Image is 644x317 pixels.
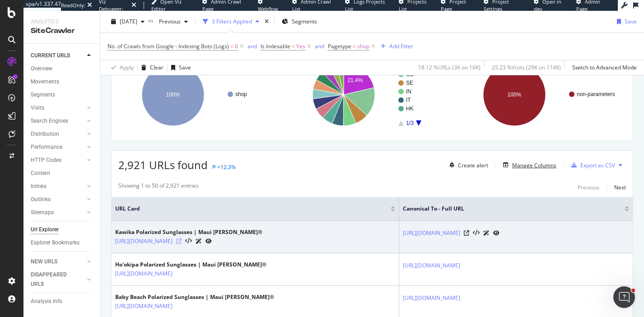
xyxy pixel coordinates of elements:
[230,42,233,50] span: =
[31,90,93,100] a: Segments
[403,261,460,270] a: [URL][DOMAIN_NAME]
[31,77,93,87] a: Movements
[115,205,388,213] span: URL Card
[31,225,93,234] a: Url Explorer
[31,270,76,289] div: DISAPPEARED URLS
[61,2,85,9] div: ReadOnly:
[406,106,414,112] text: HK
[155,18,181,25] span: Previous
[292,42,295,50] span: =
[31,195,84,204] a: Outlinks
[492,64,561,71] div: 25.23 % Visits ( 29K on 114K )
[31,103,84,113] a: Visits
[185,238,192,244] button: View HTML Source
[31,129,59,139] div: Distribution
[247,42,257,51] button: and
[120,64,134,71] div: Apply
[176,239,182,244] a: Visit Online Page
[31,64,52,74] div: Overview
[258,5,278,12] span: Webflow
[357,40,369,53] span: shop
[115,302,173,311] a: [URL][DOMAIN_NAME]
[31,182,47,191] div: Inlinks
[483,228,490,238] a: AI Url Details
[31,297,93,306] a: Analysis Info
[179,64,191,71] div: Save
[289,55,455,134] svg: A chart.
[31,225,59,234] div: Url Explorer
[31,103,44,113] div: Visits
[577,91,615,97] text: non-parameters
[31,64,93,74] a: Overview
[572,64,637,71] div: Switch to Advanced Mode
[296,40,305,53] span: Yes
[31,195,51,204] div: Outlinks
[168,60,191,75] button: Save
[403,294,460,303] a: [URL][DOMAIN_NAME]
[406,71,414,78] text: GB
[31,297,62,306] div: Analysis Info
[460,55,626,134] svg: A chart.
[347,77,363,83] text: 21.4%
[107,14,148,29] button: [DATE]
[568,158,615,172] button: Export as CSV
[614,182,626,193] button: Next
[199,14,263,29] button: 3 Filters Applied
[353,42,356,50] span: =
[261,42,290,50] span: Is Indexable
[31,77,59,87] div: Movements
[148,17,155,24] span: vs
[217,163,236,171] div: +12.3%
[464,230,469,236] a: Visit Online Page
[118,55,285,134] svg: A chart.
[31,257,57,266] div: NEW URLS
[31,142,62,152] div: Performance
[138,60,163,75] button: Clear
[166,92,180,98] text: 100%
[31,169,93,178] a: Content
[115,293,274,301] div: Baby Beach Polarized Sunglasses | Maui [PERSON_NAME]®
[614,184,626,191] div: Next
[31,142,84,152] a: Performance
[31,116,84,126] a: Search Engines
[499,160,556,170] button: Manage Columns
[418,64,481,71] div: 18.12 % URLs ( 3K on 16K )
[118,182,199,193] div: Showing 1 to 50 of 2,921 entries
[578,184,599,191] div: Previous
[493,228,499,238] a: URL Inspection
[107,60,134,75] button: Apply
[115,261,266,269] div: Ho'okipa Polarized Sunglasses | Maui [PERSON_NAME]®
[613,286,635,308] iframe: Intercom live chat
[31,26,93,36] div: SiteCrawler
[247,42,257,50] div: and
[406,97,411,103] text: IT
[31,238,79,248] div: Explorer Bookmarks
[328,42,351,50] span: Pagetype
[377,41,413,52] button: Add Filter
[569,60,637,75] button: Switch to Advanced Mode
[31,169,50,178] div: Content
[31,116,68,126] div: Search Engines
[580,161,615,169] div: Export as CSV
[31,270,84,289] a: DISAPPEARED URLS
[278,14,321,29] button: Segments
[512,161,556,169] div: Manage Columns
[120,18,137,25] span: 2025 Sep. 28th
[31,182,84,191] a: Inlinks
[31,238,93,248] a: Explorer Bookmarks
[31,156,61,165] div: HTTP Codes
[107,42,229,50] span: No. of Crawls from Google - Indexing Bots (Logs)
[406,80,413,86] text: SE
[406,88,411,95] text: IN
[196,236,202,246] a: AI Url Details
[31,51,84,60] a: CURRENT URLS
[315,42,324,51] button: and
[235,91,247,97] text: shop
[625,18,637,25] div: Save
[205,236,212,246] a: URL Inspection
[458,161,488,169] div: Create alert
[118,157,208,172] span: 2,921 URLs found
